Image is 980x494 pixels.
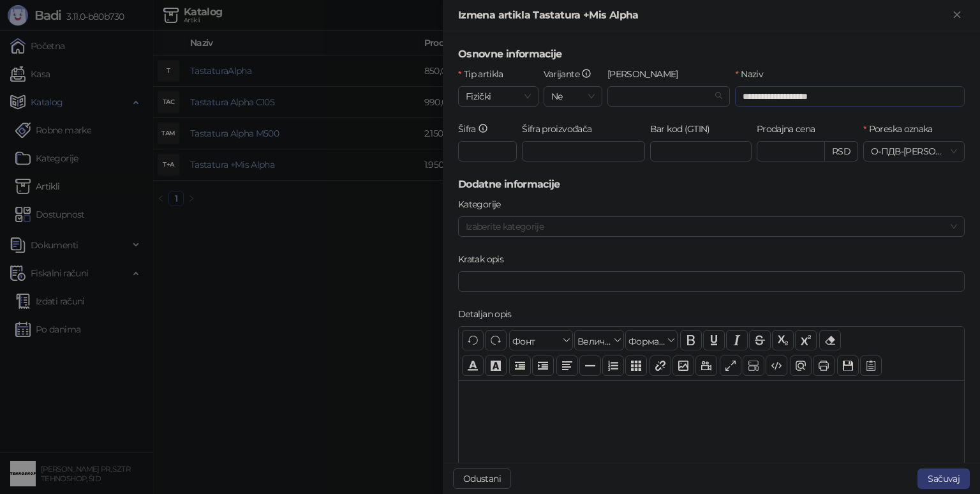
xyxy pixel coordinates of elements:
[672,356,694,376] button: Слика
[625,356,647,376] button: Табела
[458,47,965,62] h5: Osnovne informacije
[720,356,741,376] button: Приказ преко целог екрана
[615,87,711,106] input: Robna marka
[917,468,970,489] button: Sačuvaj
[749,330,771,350] button: Прецртано
[813,356,835,376] button: Штампај
[790,356,812,376] button: Преглед
[556,356,578,376] button: Поравнање
[650,356,671,376] button: Веза
[757,122,823,136] label: Prodajna cena
[509,330,573,350] button: Фонт
[703,330,725,350] button: Подвучено
[458,177,965,192] h5: Dodatne informacije
[466,87,531,106] span: Fizički
[544,67,600,81] label: Varijante
[949,8,965,23] button: Zatvori
[574,330,624,350] button: Величина
[766,356,787,376] button: Приказ кода
[607,67,686,81] label: Robna marka
[819,330,841,350] button: Уклони формат
[602,356,624,376] button: Листа
[650,141,752,161] input: Bar kod (GTIN)
[860,356,882,376] button: Шаблон
[462,330,484,350] button: Поврати
[871,142,957,161] span: О-ПДВ - [PERSON_NAME] ( 20,00 %)
[509,356,531,376] button: Извлачење
[680,330,702,350] button: Подебљано
[650,122,718,136] label: Bar kod (GTIN)
[522,122,600,136] label: Šifra proizvođača
[726,330,748,350] button: Искошено
[522,141,645,161] input: Šifra proizvođača
[863,122,940,136] label: Poreska oznaka
[458,197,509,211] label: Kategorije
[458,271,965,292] input: Kratak opis
[837,356,859,376] button: Сачувај
[579,356,601,376] button: Хоризонтална линија
[743,356,764,376] button: Прикажи блокове
[458,307,519,321] label: Detaljan opis
[772,330,794,350] button: Индексирано
[551,87,595,106] span: Ne
[625,330,678,350] button: Формати
[462,356,484,376] button: Боја текста
[458,8,949,23] div: Izmena artikla Tastatura +Mis Alpha
[532,356,554,376] button: Увлачење
[795,330,817,350] button: Експонент
[453,468,511,489] button: Odustani
[458,122,496,136] label: Šifra
[458,67,511,81] label: Tip artikla
[735,67,771,81] label: Naziv
[485,356,507,376] button: Боја позадине
[735,86,965,107] input: Naziv
[695,356,717,376] button: Видео
[485,330,507,350] button: Понови
[825,141,858,161] div: RSD
[458,252,511,266] label: Kratak opis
